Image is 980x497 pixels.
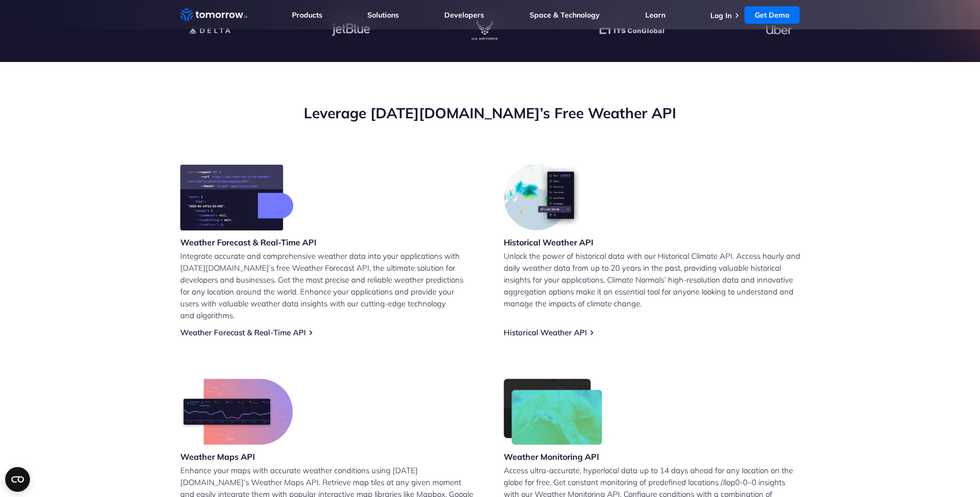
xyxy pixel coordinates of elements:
[645,10,665,20] a: Learn
[180,7,247,23] a: Home link
[504,328,587,337] a: Historical Weather API
[744,6,800,24] a: Get Demo
[180,103,800,123] h2: Leverage [DATE][DOMAIN_NAME]’s Free Weather API
[710,11,732,20] a: Log In
[504,451,603,462] h3: Weather Monitoring API
[180,451,293,462] h3: Weather Maps API
[292,10,322,20] a: Products
[530,10,600,20] a: Space & Technology
[367,10,399,20] a: Solutions
[444,10,484,20] a: Developers
[180,328,306,337] a: Weather Forecast & Real-Time API
[504,250,800,309] p: Unlock the power of historical data with our Historical Climate API. Access hourly and daily weat...
[504,237,594,248] h3: Historical Weather API
[180,250,477,321] p: Integrate accurate and comprehensive weather data into your applications with [DATE][DOMAIN_NAME]...
[180,237,317,248] h3: Weather Forecast & Real-Time API
[5,467,30,492] button: Open CMP widget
